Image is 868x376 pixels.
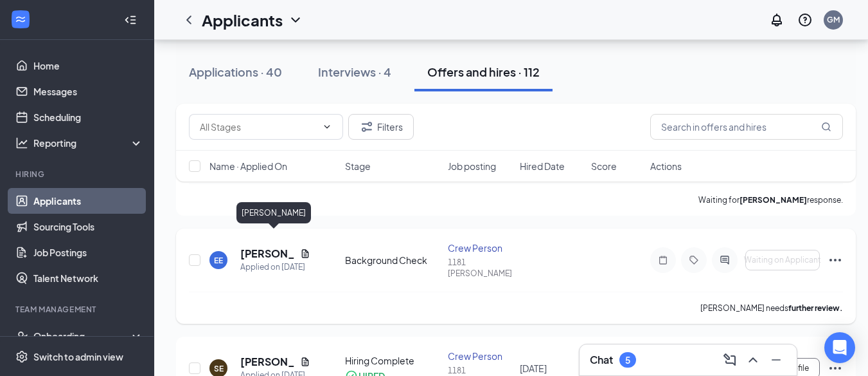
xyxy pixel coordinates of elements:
h3: Chat [590,353,613,367]
div: 5 [625,355,630,366]
div: Team Management [15,304,141,315]
p: Waiting for response. [698,194,843,205]
div: GM [827,14,840,25]
svg: Document [300,357,310,367]
input: Search in offers and hires [650,114,843,140]
span: Score [591,160,617,173]
svg: ChevronDown [322,122,332,132]
b: [PERSON_NAME] [740,195,807,205]
div: Background Check [345,254,441,267]
div: Applied on [DATE] [240,261,310,274]
h5: [PERSON_NAME] [240,247,295,261]
p: [PERSON_NAME] needs [700,303,843,314]
button: Filter Filters [348,114,414,140]
span: Waiting on Applicant [744,256,821,265]
button: ChevronUp [743,350,763,370]
svg: QuestionInfo [797,12,813,28]
div: SE [214,363,224,374]
a: Messages [33,79,143,104]
svg: ComposeMessage [722,352,738,368]
div: Crew Person [448,350,511,362]
a: Talent Network [33,265,143,291]
span: Name · Applied On [209,160,287,173]
svg: Ellipses [828,252,843,268]
svg: Collapse [124,14,137,26]
div: Hiring [15,169,141,180]
div: Switch to admin view [33,350,123,363]
button: ComposeMessage [720,350,740,370]
a: Applicants [33,188,143,214]
span: Hired Date [520,160,565,173]
a: Sourcing Tools [33,214,143,240]
svg: UserCheck [15,330,28,343]
div: Open Intercom Messenger [824,332,855,363]
a: Job Postings [33,240,143,265]
input: All Stages [200,120,317,134]
svg: Note [655,255,671,265]
svg: ActiveChat [717,255,732,265]
h5: [PERSON_NAME] [240,355,295,369]
div: [PERSON_NAME] [236,202,311,223]
svg: ChevronLeft [181,12,197,28]
a: Home [33,53,143,79]
div: 1181 [PERSON_NAME] [448,257,511,279]
svg: ChevronUp [745,352,761,368]
div: Hiring Complete [345,354,441,367]
svg: Tag [686,255,702,265]
svg: WorkstreamLogo [14,13,27,26]
svg: Notifications [769,12,784,28]
button: Waiting on Applicant [745,250,820,270]
div: Interviews · 4 [318,64,391,80]
svg: MagnifyingGlass [821,122,831,132]
svg: Filter [359,119,375,135]
span: Stage [345,160,371,173]
b: further review. [788,303,843,313]
svg: Document [300,249,310,259]
span: Job posting [448,160,496,173]
span: Actions [650,160,682,173]
span: [DATE] [520,362,547,374]
div: Applications · 40 [189,64,282,80]
div: Crew Person [448,241,511,254]
div: Reporting [33,136,144,149]
svg: Ellipses [828,361,843,376]
div: Onboarding [33,330,132,343]
svg: Minimize [768,352,784,368]
h1: Applicants [202,9,283,31]
div: EE [214,255,223,266]
a: Scheduling [33,104,143,130]
svg: Settings [15,350,28,363]
div: Offers and hires · 112 [427,64,540,80]
svg: ChevronDown [288,12,303,28]
button: Minimize [766,350,786,370]
svg: Analysis [15,136,28,149]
